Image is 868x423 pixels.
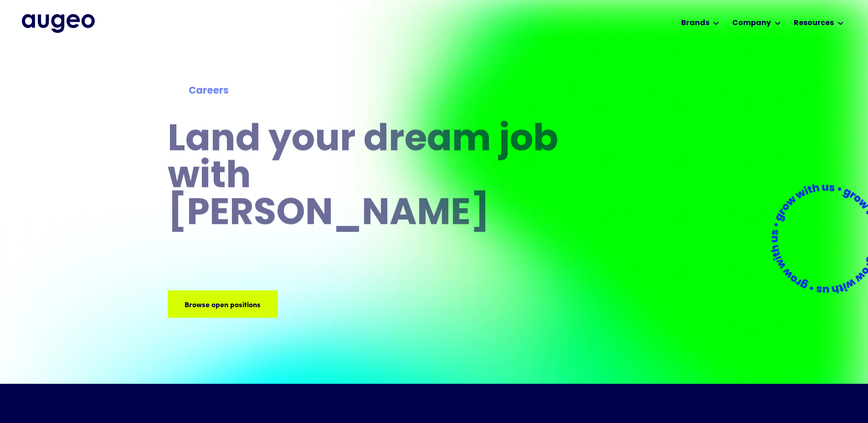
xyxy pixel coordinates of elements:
a: Browse open positions [168,290,277,318]
div: Resources [794,18,834,29]
div: Company [732,18,771,29]
strong: Careers [189,86,229,96]
div: Brands [681,18,709,29]
img: Augeo's full logo in midnight blue. [22,14,95,32]
h1: Land your dream job﻿ with [PERSON_NAME] [168,122,561,233]
a: home [22,14,95,32]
